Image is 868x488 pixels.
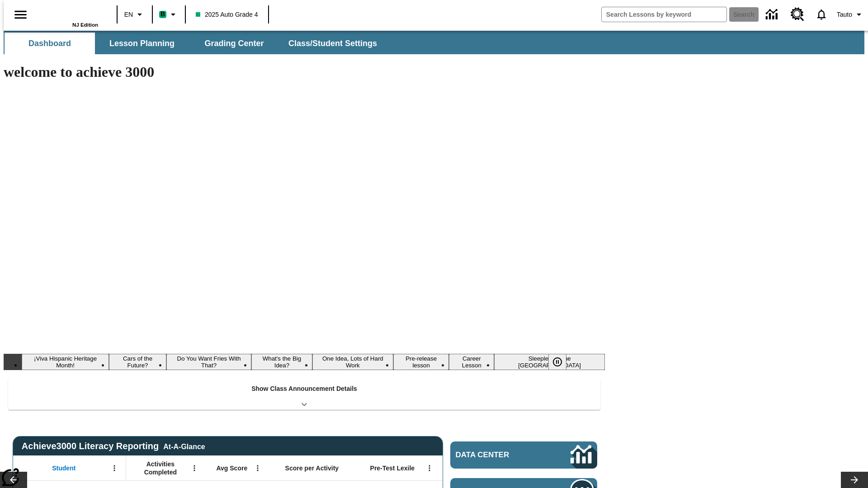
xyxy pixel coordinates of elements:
button: Slide 3 Do You Want Fries With That? [166,354,251,370]
span: Activities Completed [131,460,190,476]
span: Dashboard [28,38,71,49]
span: Class/Student Settings [288,38,377,49]
div: Show Class Announcement Details [8,379,600,410]
button: Open Menu [251,461,264,475]
button: Lesson Planning [97,33,187,54]
div: At-A-Glance [163,441,205,451]
span: Tauto [837,10,852,19]
h1: welcome to achieve 3000 [4,64,605,80]
span: 2025 Auto Grade 4 [196,10,258,19]
p: Show Class Announcement Details [251,384,357,394]
a: Notifications [810,3,833,26]
span: Pre-Test Lexile [370,464,415,472]
button: Profile/Settings [833,6,868,23]
button: Open Menu [108,461,121,475]
input: search field [602,7,726,22]
a: Data Center [450,441,597,469]
div: Home [39,3,98,28]
div: SubNavbar [4,33,385,54]
button: Slide 2 Cars of the Future? [109,354,166,370]
button: Language: EN, Select a language [120,6,149,23]
a: Home [39,4,98,22]
span: B [160,9,165,20]
button: Open side menu [7,1,34,28]
button: Class/Student Settings [281,33,384,54]
span: Student [52,464,75,472]
span: Data Center [456,450,540,460]
button: Slide 4 What's the Big Idea? [251,354,312,370]
span: Score per Activity [285,464,339,472]
button: Grading Center [189,33,279,54]
div: Pause [548,354,576,370]
button: Slide 5 One Idea, Lots of Hard Work [312,354,394,370]
button: Slide 1 ¡Viva Hispanic Heritage Month! [22,354,109,370]
button: Open Menu [188,461,201,475]
a: Data Center [760,2,785,27]
a: Resource Center, Will open in new tab [785,2,810,27]
span: EN [124,10,133,19]
span: NJ Edition [72,22,98,28]
div: SubNavbar [4,31,864,54]
button: Slide 6 Pre-release lesson [393,354,449,370]
button: Lesson carousel, Next [841,472,868,488]
button: Slide 7 Career Lesson [449,354,494,370]
button: Slide 8 Sleepless in the Animal Kingdom [494,354,605,370]
span: Avg Score [216,464,247,472]
span: Achieve3000 Literacy Reporting [22,441,205,451]
button: Boost Class color is mint green. Change class color [156,6,182,23]
span: Lesson Planning [109,38,175,49]
button: Pause [548,354,566,370]
span: Grading Center [204,38,264,49]
button: Open Menu [423,461,436,475]
button: Dashboard [5,33,95,54]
